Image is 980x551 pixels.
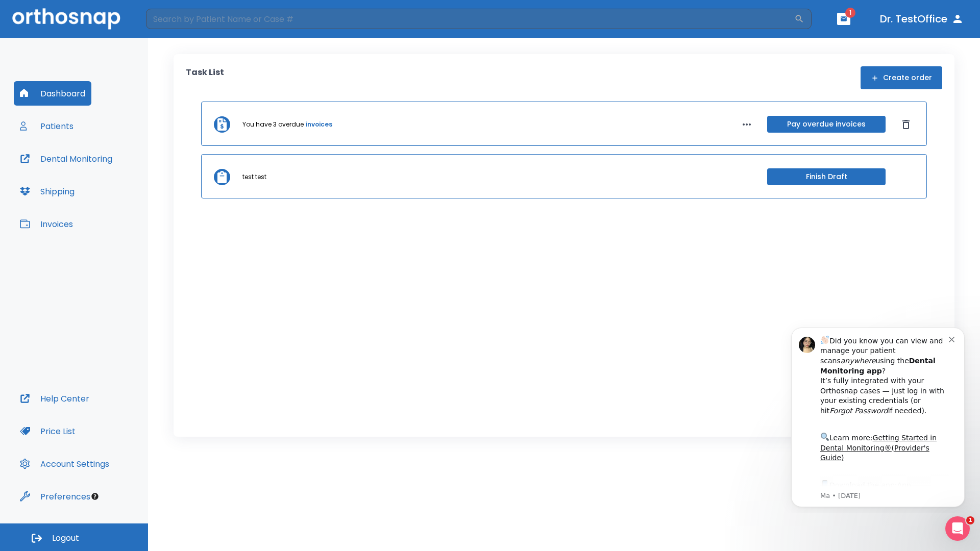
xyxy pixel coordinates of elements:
[14,386,95,411] button: Help Center
[14,146,118,171] button: Dental Monitoring
[898,116,914,133] button: Dismiss
[44,160,173,212] div: Download the app: | ​ Let us know if you need help getting started!
[44,173,173,182] p: Message from Ma, sent 7w ago
[776,318,980,513] iframe: Intercom notifications message
[861,66,942,89] button: Create order
[12,8,120,29] img: Orthosnap
[242,172,266,182] p: test test
[14,81,91,106] button: Dashboard
[173,16,181,24] button: Dismiss notification
[845,8,855,18] span: 1
[767,116,886,133] button: Pay overdue invoices
[966,516,974,524] span: 1
[14,114,80,138] button: Patients
[14,452,115,476] button: Account Settings
[242,120,304,129] p: You have 3 overdue
[14,212,79,236] button: Invoices
[14,419,82,443] button: Price List
[90,492,100,501] div: Tooltip anchor
[14,484,96,509] button: Preferences
[306,120,332,129] a: invoices
[945,516,970,541] iframe: Intercom live chat
[14,179,81,204] button: Shipping
[52,533,79,544] span: Logout
[146,9,794,29] input: Search by Patient Name or Case #
[44,163,135,181] a: App Store
[186,66,224,89] p: Task List
[876,10,968,28] button: Dr. TestOffice
[767,168,886,185] button: Finish Draft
